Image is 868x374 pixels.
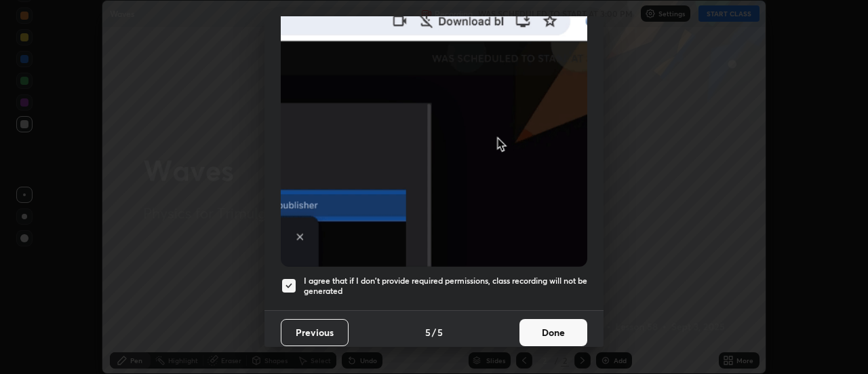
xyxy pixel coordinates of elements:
[425,325,431,339] h4: 5
[519,319,587,346] button: Done
[437,325,443,339] h4: 5
[304,276,587,297] h5: I agree that if I don't provide required permissions, class recording will not be generated
[281,319,349,346] button: Previous
[432,325,436,339] h4: /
